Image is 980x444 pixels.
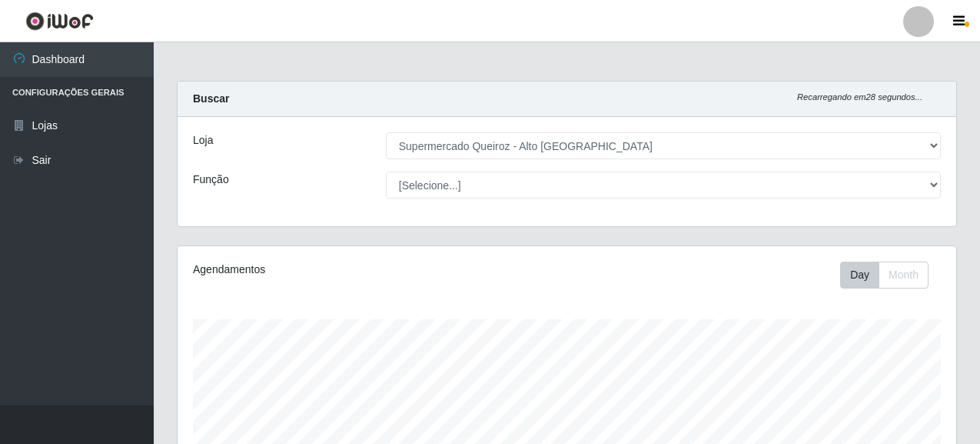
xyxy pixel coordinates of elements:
[25,12,94,31] img: CoreUI Logo
[193,172,229,188] label: Função
[193,262,491,278] div: Agendamentos
[193,132,213,149] label: Loja
[840,262,929,289] div: First group
[840,262,879,289] button: Day
[879,262,929,289] button: Month
[840,262,941,289] div: Toolbar with button groups
[797,92,922,102] i: Recarregando em 28 segundos...
[193,92,229,105] strong: Buscar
